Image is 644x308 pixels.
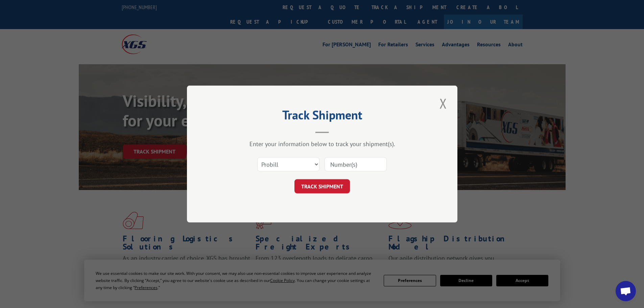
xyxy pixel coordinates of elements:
button: TRACK SHIPMENT [294,179,350,193]
a: Open chat [616,281,636,301]
input: Number(s) [325,157,387,171]
button: Close modal [437,94,449,113]
div: Enter your information below to track your shipment(s). [221,140,424,148]
h2: Track Shipment [221,110,424,123]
